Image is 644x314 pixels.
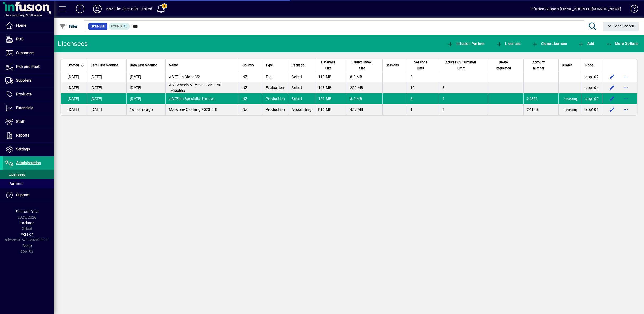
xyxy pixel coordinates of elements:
[169,75,176,79] em: ANZ
[603,22,639,31] button: Clear
[126,71,165,82] td: [DATE]
[169,107,217,112] span: M one Clothing 2023 LTD
[607,24,635,28] span: Clear Search
[16,64,40,69] span: Pick and Pack
[16,161,41,165] span: Administration
[496,42,521,46] span: Licensee
[243,62,254,68] span: Country
[292,62,304,68] span: Package
[585,62,599,68] div: Node
[61,82,87,93] td: [DATE]
[585,107,599,112] span: app106.prod.infusionbusinesssoftware.com
[130,62,157,68] span: Data Last Modified
[87,82,126,93] td: [DATE]
[262,93,288,104] td: Production
[16,51,34,55] span: Customers
[239,71,262,82] td: NZ
[407,104,439,115] td: 1
[562,62,572,68] span: Billable
[563,97,579,101] span: Pending
[315,104,347,115] td: 816 MB
[3,88,54,101] a: Products
[15,209,39,214] span: Financial Year
[3,115,54,129] a: Staff
[5,172,25,177] span: Licensees
[3,170,54,179] a: Licensees
[3,19,54,32] a: Home
[87,104,126,115] td: [DATE]
[386,62,404,68] div: Sessions
[21,232,33,236] span: Version
[407,71,439,82] td: 2
[315,82,347,93] td: 143 MB
[608,73,616,81] button: Edit
[61,93,87,104] td: [DATE]
[169,62,236,68] div: Name
[109,23,130,30] mat-chip: Found Status: Found
[292,62,311,68] div: Package
[111,25,122,28] span: Found
[410,59,431,71] span: Sessions Limit
[3,46,54,60] a: Customers
[626,1,637,19] a: Knowledge Base
[410,59,436,71] div: Sessions Limit
[68,62,79,68] span: Created
[87,93,126,104] td: [DATE]
[622,94,630,103] button: More options
[68,62,84,68] div: Created
[439,93,488,104] td: 1
[16,92,32,96] span: Products
[71,4,89,14] button: Add
[23,243,32,248] span: Node
[527,59,555,71] div: Account number
[89,4,106,14] button: Profile
[3,188,54,202] a: Support
[622,105,630,114] button: More options
[16,193,30,197] span: Support
[172,107,179,112] em: anz
[16,37,23,41] span: POS
[3,33,54,46] a: POS
[318,59,343,71] div: Database Size
[91,24,105,29] span: Licensee
[407,93,439,104] td: 3
[266,62,273,68] span: Type
[3,74,54,87] a: Suppliers
[585,85,599,90] span: app104.prod.infusionbusinesssoftware.com
[347,71,382,82] td: 8.3 MB
[523,104,558,115] td: 24130
[608,105,616,114] button: Edit
[446,39,486,49] button: Infusion Partner
[16,119,25,124] span: Staff
[169,83,176,87] em: ANZ
[439,104,488,115] td: 1
[350,59,374,71] span: Search Index Size
[532,42,567,46] span: Clone Licensee
[288,71,315,82] td: Select
[563,108,579,112] span: Pending
[20,221,34,225] span: Package
[239,93,262,104] td: NZ
[439,82,488,93] td: 3
[442,59,480,71] span: Active POS Terminals Limit
[239,104,262,115] td: NZ
[170,89,187,93] span: Expiring
[60,24,78,29] span: Filter
[350,59,379,71] div: Search Index Size
[5,181,23,186] span: Partners
[386,62,399,68] span: Sessions
[169,62,178,68] span: Name
[266,62,285,68] div: Type
[442,59,484,71] div: Active POS Terminals Limit
[61,104,87,115] td: [DATE]
[530,5,621,13] div: Infusion Support [EMAIL_ADDRESS][DOMAIN_NAME]
[58,39,88,48] div: Licensees
[169,75,200,79] span: Film Clone V2
[169,96,215,101] span: Film Specialist Limited
[407,82,439,93] td: 10
[106,5,152,13] div: ANZ Film Specialist Limited
[169,96,176,101] em: ANZ
[262,104,288,115] td: Production
[491,59,520,71] div: Delete Requested
[530,39,568,49] button: Clone Licensee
